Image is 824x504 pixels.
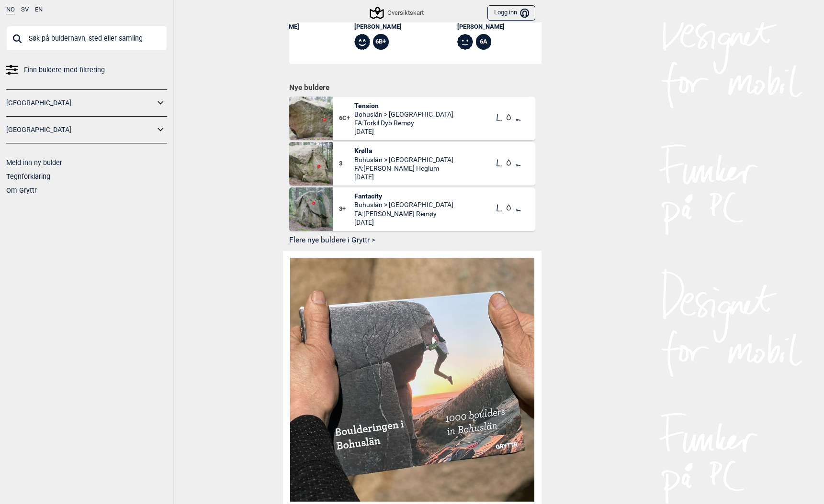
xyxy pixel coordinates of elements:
[6,6,15,14] button: NO
[35,6,43,13] button: EN
[24,63,105,77] span: Finn buldere med filtrering
[487,5,535,21] button: Logg inn
[354,101,453,110] span: Tension
[289,142,535,186] div: Krolla3KrøllaBohuslän > [GEOGRAPHIC_DATA]FA:[PERSON_NAME] Heglum[DATE]
[354,173,453,181] span: [DATE]
[373,34,389,50] div: 6B+
[6,96,155,110] a: [GEOGRAPHIC_DATA]
[6,63,167,77] a: Finn buldere med filtrering
[339,114,355,122] span: 6C+
[354,218,453,227] span: [DATE]
[339,205,355,213] span: 3+
[21,6,29,13] button: SV
[339,160,355,168] span: 3
[6,26,167,51] input: Søk på buldernavn, sted eller samling
[290,258,534,502] img: Omslag bouldering i bohuslen kvadrat
[457,23,547,31] a: [PERSON_NAME]
[354,200,453,209] span: Bohuslän > [GEOGRAPHIC_DATA]
[6,173,50,180] a: Tegnforklaring
[354,146,453,155] span: Krølla
[289,187,535,231] div: Fantacity3+FantacityBohuslän > [GEOGRAPHIC_DATA]FA:[PERSON_NAME] Remøy[DATE]
[289,233,535,248] button: Flere nye buldere i Gryttr >
[6,159,62,166] a: Meld inn ny bulder
[354,23,444,31] a: [PERSON_NAME]
[289,83,535,92] h1: Nye buldere
[354,155,453,164] span: Bohuslän > [GEOGRAPHIC_DATA]
[289,187,333,231] img: Fantacity
[476,34,492,50] div: 6A
[6,123,155,137] a: [GEOGRAPHIC_DATA]
[354,209,453,218] span: FA: [PERSON_NAME] Remøy
[354,164,453,173] span: FA: [PERSON_NAME] Heglum
[371,7,424,19] div: Oversiktskart
[354,127,453,136] span: [DATE]
[252,23,342,31] a: [PERSON_NAME]
[354,110,453,119] span: Bohuslän > [GEOGRAPHIC_DATA]
[6,186,37,194] a: Om Gryttr
[354,119,453,127] span: FA: Torkil Dyb Remøy
[289,142,333,186] img: Krolla
[354,192,453,200] span: Fantacity
[289,97,535,140] div: Tension6C+TensionBohuslän > [GEOGRAPHIC_DATA]FA:Torkil Dyb Remøy[DATE]
[289,97,333,140] img: Tension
